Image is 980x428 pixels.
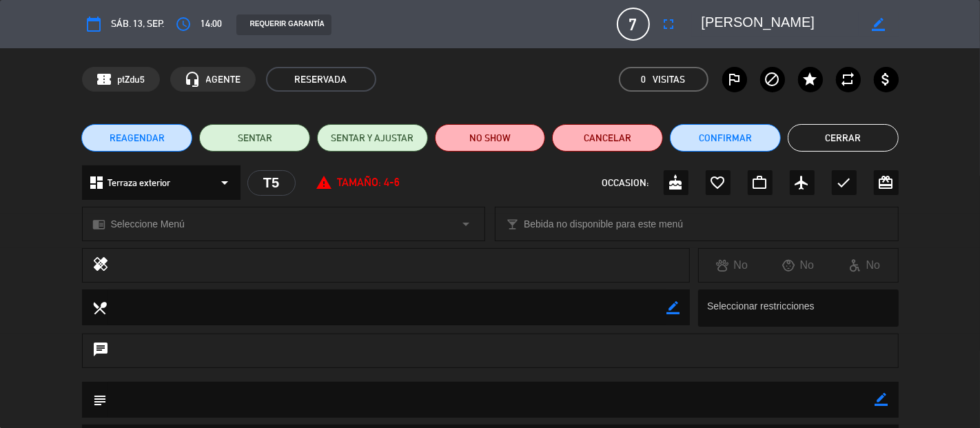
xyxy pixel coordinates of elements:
i: fullscreen [661,16,677,32]
span: OCCASION: [602,175,649,191]
i: airplanemode_active [794,174,810,191]
button: NO SHOW [435,124,546,152]
button: SENTAR Y AJUSTAR [317,124,428,152]
i: local_bar [506,218,519,231]
span: AGENTE [206,72,241,88]
i: border_color [872,18,885,31]
button: fullscreen [657,12,682,37]
button: REAGENDAR [81,124,192,152]
div: T5 [247,170,296,196]
span: 7 [617,8,650,41]
i: repeat [840,71,857,88]
i: calendar_today [86,16,103,32]
i: headset_mic [185,71,201,88]
i: report_problem [316,174,333,191]
i: subject [92,392,108,407]
i: arrow_drop_down [458,216,474,232]
em: Visitas [653,72,686,88]
span: ptZdu5 [118,72,145,88]
i: border_color [666,301,680,314]
span: Bebida no disponible para este menú [524,216,683,232]
i: card_giftcard [878,174,895,191]
span: REAGENDAR [110,131,165,145]
i: border_color [875,393,888,406]
i: favorite_border [710,174,726,191]
div: Tamaño: 4-6 [316,174,400,192]
span: sáb. 13, sep. [112,16,165,32]
button: access_time [172,12,196,37]
button: calendar_today [82,12,107,37]
span: 14:00 [201,16,223,32]
button: Cerrar [788,124,899,152]
span: Terraza exterior [108,175,170,191]
button: SENTAR [199,124,310,152]
button: Confirmar [670,124,781,152]
div: No [831,256,897,274]
span: confirmation_number [96,71,113,88]
i: healing [93,256,110,275]
i: check [836,174,853,191]
i: work_outline [752,174,768,191]
span: Seleccione Menú [111,216,185,232]
span: 0 [642,72,646,88]
i: attach_money [878,71,895,88]
span: RESERVADA [266,67,376,92]
i: chrome_reader_mode [93,218,106,231]
i: dashboard [89,174,105,191]
i: arrow_drop_down [217,174,234,191]
i: outlined_flag [726,71,743,88]
i: access_time [176,16,192,32]
i: cake [668,174,684,191]
div: REQUERIR GARANTÍA [236,14,331,35]
i: star [802,71,819,88]
i: chat [93,341,110,360]
i: block [764,71,781,88]
i: local_dining [92,300,108,315]
button: Cancelar [552,124,663,152]
div: No [699,256,765,274]
div: No [765,256,831,274]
